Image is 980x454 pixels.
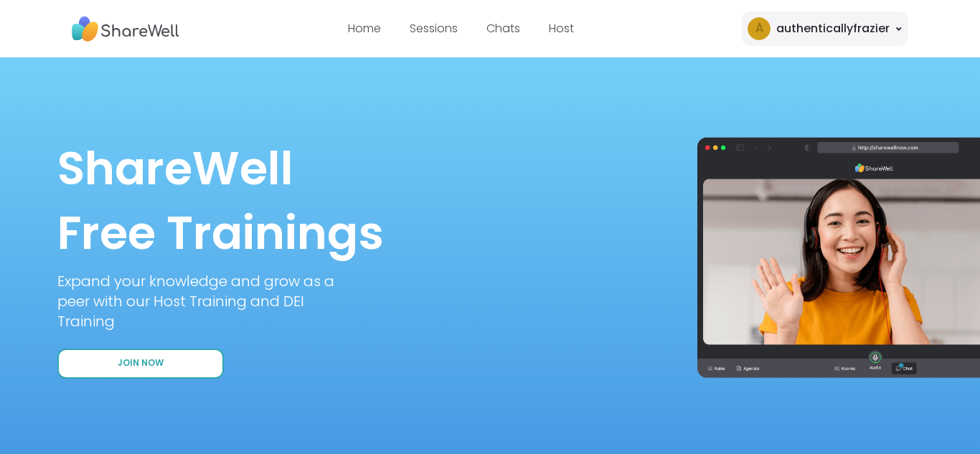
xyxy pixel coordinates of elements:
a: Sessions [410,20,458,37]
span: a [755,19,763,38]
a: Chats [486,20,520,37]
p: Expand your knowledge and grow as a peer with our Host Training and DEI Training [57,271,359,331]
a: Home [348,20,381,37]
a: Host [549,20,574,37]
h1: ShareWell Free Trainings [57,136,923,265]
button: Join Now [57,349,224,379]
span: Join Now [118,357,164,369]
img: ShareWell Nav Logo [72,9,179,49]
div: authenticallyfrazier [776,20,890,37]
